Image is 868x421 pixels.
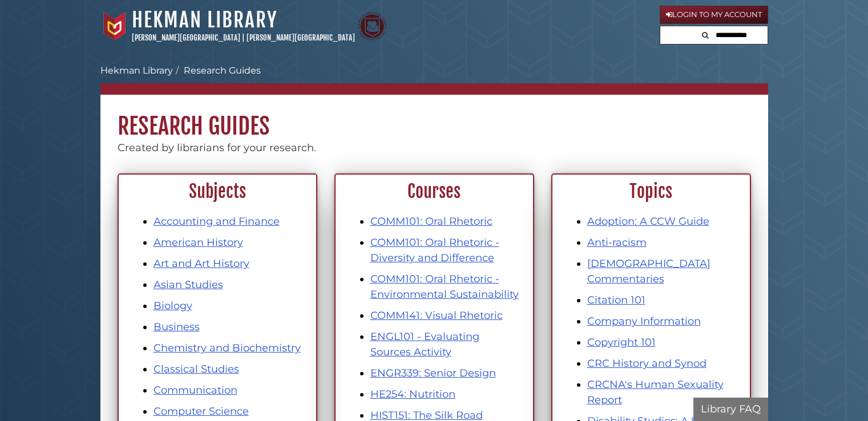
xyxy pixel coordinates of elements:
a: Biology [154,299,192,312]
a: ENGR339: Senior Design [370,367,496,379]
a: Art and Art History [154,257,249,270]
a: Research Guides [184,65,261,76]
a: COMM101: Oral Rhetoric [370,215,492,228]
a: COMM141: Visual Rhetoric [370,309,503,322]
a: American History [154,236,243,249]
button: Library FAQ [693,398,768,421]
a: COMM101: Oral Rhetoric - Environmental Sustainability [370,273,519,301]
a: Chemistry and Biochemistry [154,342,301,354]
a: ENGL101 - Evaluating Sources Activity [370,330,479,358]
a: Asian Studies [154,278,223,291]
a: Citation 101 [587,294,645,306]
button: Search [699,26,712,42]
a: [PERSON_NAME][GEOGRAPHIC_DATA] [132,33,240,42]
a: Computer Science [154,405,249,418]
a: [DEMOGRAPHIC_DATA] Commentaries [587,257,710,285]
a: CRCNA's Human Sexuality Report [587,378,724,406]
a: CRC History and Synod [587,357,706,370]
span: Created by librarians for your research. [118,141,316,154]
img: Calvin Theological Seminary [358,12,386,41]
a: Accounting and Finance [154,215,280,228]
nav: breadcrumb [100,64,768,95]
img: Calvin University [100,12,129,41]
a: Anti-racism [587,236,647,249]
span: | [242,33,245,42]
a: Adoption: A CCW Guide [587,215,709,228]
a: Copyright 101 [587,336,656,349]
i: Search [702,31,709,39]
a: Company Information [587,315,701,327]
a: Classical Studies [154,363,239,375]
a: [PERSON_NAME][GEOGRAPHIC_DATA] [247,33,355,42]
a: Login to My Account [660,6,768,24]
a: Hekman Library [132,7,277,33]
a: COMM101: Oral Rhetoric - Diversity and Difference [370,236,499,264]
h2: Subjects [125,181,310,203]
a: HE254: Nutrition [370,388,455,400]
a: Hekman Library [100,65,173,76]
h1: Research Guides [100,95,768,140]
h2: Topics [559,181,744,203]
a: Communication [154,384,237,396]
a: Business [154,321,200,333]
h2: Courses [342,181,527,203]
